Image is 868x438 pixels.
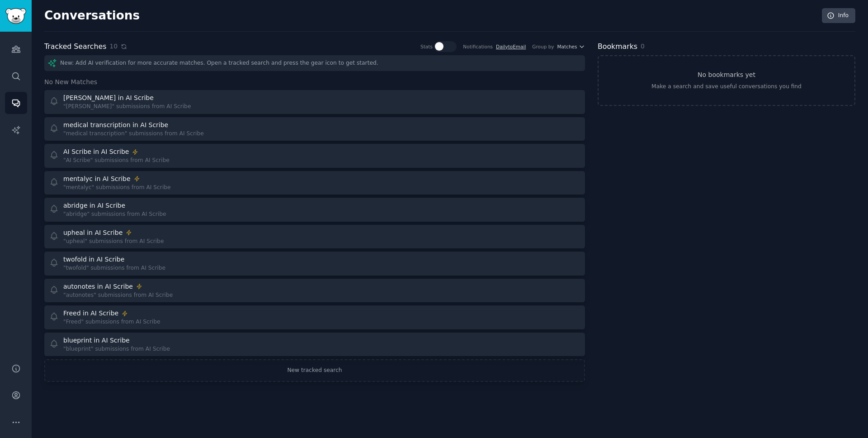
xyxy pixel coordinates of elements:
[63,210,166,219] div: "abridge" submissions from AI Scribe
[44,9,140,23] h2: Conversations
[44,55,585,71] div: New: Add AI verification for more accurate matches. Open a tracked search and press the gear icon...
[63,282,133,291] div: autonotes in AI Scribe
[5,8,26,24] img: GummySearch logo
[63,103,191,111] div: "[PERSON_NAME]" submissions from AI Scribe
[63,130,204,138] div: "medical transcription" submissions from AI Scribe
[63,238,164,246] div: "upheal" submissions from AI Scribe
[63,184,171,192] div: "mentalyc" submissions from AI Scribe
[44,225,585,249] a: upheal in AI Scribe"upheal" submissions from AI Scribe
[44,171,585,195] a: mentalyc in AI Scribe"mentalyc" submissions from AI Scribe
[598,41,637,52] h2: Bookmarks
[557,43,585,50] button: Matches
[63,336,130,345] div: blueprint in AI Scribe
[44,77,97,87] span: No New Matches
[44,359,585,382] a: New tracked search
[109,42,118,51] span: 10
[822,8,855,24] a: Info
[641,43,645,50] span: 0
[44,279,585,303] a: autonotes in AI Scribe"autonotes" submissions from AI Scribe
[63,174,131,184] div: mentalyc in AI Scribe
[63,93,154,103] div: [PERSON_NAME] in AI Scribe
[44,144,585,168] a: AI Scribe in AI Scribe"AI Scribe" submissions from AI Scribe
[496,44,526,49] a: DailytoEmail
[44,333,585,357] a: blueprint in AI Scribe"blueprint" submissions from AI Scribe
[557,43,577,50] span: Matches
[598,55,855,106] a: No bookmarks yetMake a search and save useful conversations you find
[63,201,125,210] div: abridge in AI Scribe
[532,43,554,50] div: Group by
[63,309,118,318] div: Freed in AI Scribe
[63,264,165,272] div: "twofold" submissions from AI Scribe
[698,70,755,80] h3: No bookmarks yet
[63,120,168,130] div: medical transcription in AI Scribe
[44,41,106,52] h2: Tracked Searches
[420,43,433,50] div: Stats
[63,157,170,165] div: "AI Scribe" submissions from AI Scribe
[63,147,129,157] div: AI Scribe in AI Scribe
[44,198,585,222] a: abridge in AI Scribe"abridge" submissions from AI Scribe
[44,90,585,114] a: [PERSON_NAME] in AI Scribe"[PERSON_NAME]" submissions from AI Scribe
[44,252,585,276] a: twofold in AI Scribe"twofold" submissions from AI Scribe
[44,305,585,329] a: Freed in AI Scribe"Freed" submissions from AI Scribe
[63,345,170,353] div: "blueprint" submissions from AI Scribe
[63,318,160,326] div: "Freed" submissions from AI Scribe
[44,117,585,141] a: medical transcription in AI Scribe"medical transcription" submissions from AI Scribe
[463,43,493,50] div: Notifications
[651,83,802,91] div: Make a search and save useful conversations you find
[63,291,173,300] div: "autonotes" submissions from AI Scribe
[63,255,124,264] div: twofold in AI Scribe
[63,228,123,238] div: upheal in AI Scribe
